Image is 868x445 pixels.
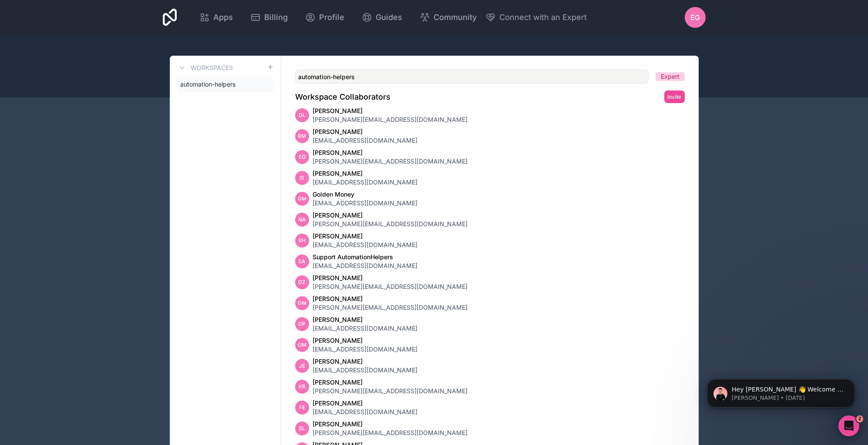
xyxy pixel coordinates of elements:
span: FE [299,404,305,411]
span: [PERSON_NAME] [313,378,468,387]
span: [PERSON_NAME][EMAIL_ADDRESS][DOMAIN_NAME] [313,220,468,228]
span: KR [299,383,306,390]
span: [PERSON_NAME] [313,315,417,324]
span: SA [298,258,306,265]
span: [EMAIL_ADDRESS][DOMAIN_NAME] [313,241,417,249]
span: [PERSON_NAME] [313,399,417,408]
span: [PERSON_NAME] [313,169,417,178]
span: Connect with an Expert [499,11,587,23]
iframe: Intercom notifications message [694,361,868,422]
span: Golden Money [313,190,417,199]
a: Profile [298,8,351,27]
span: GM [298,195,306,202]
span: SH [298,237,306,244]
a: Guides [355,8,409,27]
span: Guides [376,11,402,23]
span: Profile [319,11,344,23]
input: Placeholder [295,70,649,84]
span: DM [298,300,306,307]
span: [PERSON_NAME] [313,211,468,220]
span: DZ [298,279,306,286]
span: BM [298,133,306,140]
a: Apps [192,8,240,27]
span: Community [434,11,477,23]
span: [PERSON_NAME] [313,148,468,157]
span: Support AutomationHelpers [313,253,417,261]
span: [PERSON_NAME] [313,127,417,136]
span: [PERSON_NAME][EMAIL_ADDRESS][DOMAIN_NAME] [313,303,468,312]
a: Workspaces [177,63,233,73]
span: [PERSON_NAME] [313,294,468,303]
a: Community [413,8,484,27]
span: [EMAIL_ADDRESS][DOMAIN_NAME] [313,261,417,270]
span: automation-helpers [180,80,236,89]
button: Connect with an Expert [485,11,587,23]
span: Billing [264,11,288,23]
span: [PERSON_NAME] [313,336,417,345]
span: JE [299,362,305,369]
span: OM [298,341,306,348]
span: EG [690,12,700,23]
span: [EMAIL_ADDRESS][DOMAIN_NAME] [313,199,417,207]
h2: Workspace Collaborators [295,91,390,103]
button: Invite [664,90,685,103]
span: [PERSON_NAME][EMAIL_ADDRESS][DOMAIN_NAME] [313,387,468,395]
span: Expert [661,72,680,81]
span: [PERSON_NAME][EMAIL_ADDRESS][DOMAIN_NAME] [313,115,468,124]
a: automation-helpers [177,77,274,92]
span: [EMAIL_ADDRESS][DOMAIN_NAME] [313,345,417,354]
span: DP [298,321,306,328]
span: [PERSON_NAME][EMAIL_ADDRESS][DOMAIN_NAME] [313,157,468,166]
span: [EMAIL_ADDRESS][DOMAIN_NAME] [313,366,417,375]
a: Billing [243,8,295,27]
iframe: Intercom live chat [838,415,859,436]
span: [PERSON_NAME] [313,107,468,115]
span: Apps [213,11,233,23]
span: [PERSON_NAME] [313,420,468,428]
span: [PERSON_NAME] [313,274,468,282]
span: 2 [856,415,863,422]
span: [PERSON_NAME] [313,357,417,366]
span: DL [299,112,306,119]
span: [EMAIL_ADDRESS][DOMAIN_NAME] [313,136,417,145]
span: [PERSON_NAME][EMAIL_ADDRESS][DOMAIN_NAME] [313,282,468,291]
h3: Workspaces [191,64,233,72]
span: IS [299,174,304,181]
span: [EMAIL_ADDRESS][DOMAIN_NAME] [313,324,417,333]
span: NA [298,216,306,223]
span: [PERSON_NAME][EMAIL_ADDRESS][DOMAIN_NAME] [313,428,468,437]
span: [EMAIL_ADDRESS][DOMAIN_NAME] [313,408,417,416]
span: [EMAIL_ADDRESS][DOMAIN_NAME] [313,178,417,187]
span: [PERSON_NAME] [313,232,417,241]
span: EG [299,154,306,161]
span: SL [299,425,305,432]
